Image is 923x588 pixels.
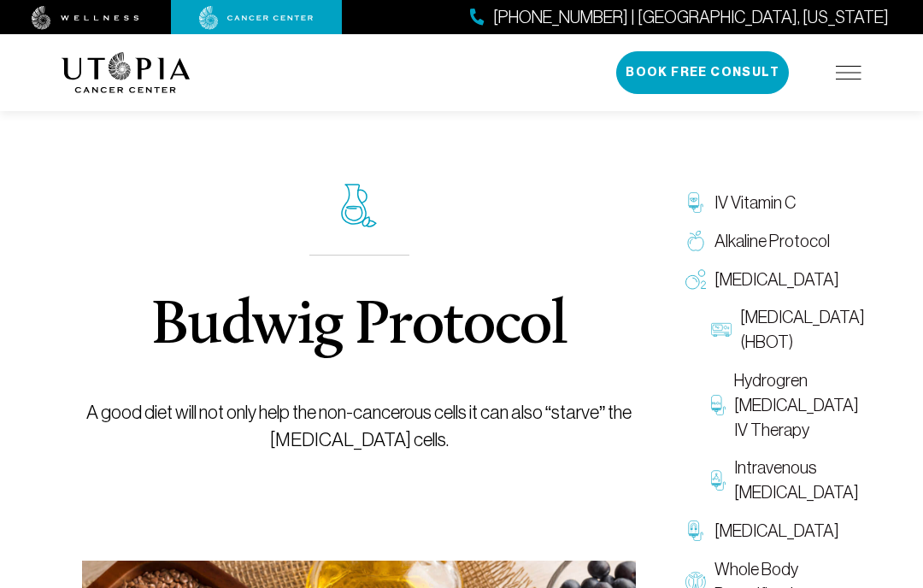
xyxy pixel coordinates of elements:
span: Intravenous [MEDICAL_DATA] [734,456,859,505]
img: IV Vitamin C [685,192,706,213]
img: wellness [32,6,139,30]
span: Alkaline Protocol [714,229,830,254]
span: [MEDICAL_DATA] [714,268,839,292]
a: [MEDICAL_DATA] [677,261,861,299]
a: Alkaline Protocol [677,222,861,261]
a: [MEDICAL_DATA] [677,512,861,550]
span: IV Vitamin C [714,191,796,215]
p: A good diet will not only help the non-cancerous cells it can also “starve” the [MEDICAL_DATA] ce... [82,399,636,454]
img: icon [341,184,377,227]
a: Intravenous [MEDICAL_DATA] [703,449,861,512]
span: [PHONE_NUMBER] | [GEOGRAPHIC_DATA], [US_STATE] [493,5,889,30]
button: Book Free Consult [616,51,789,94]
a: [PHONE_NUMBER] | [GEOGRAPHIC_DATA], [US_STATE] [470,5,889,30]
h1: Budwig Protocol [151,297,567,358]
img: Hyperbaric Oxygen Therapy (HBOT) [711,320,732,340]
span: Hydrogren [MEDICAL_DATA] IV Therapy [734,368,859,442]
img: Oxygen Therapy [685,269,706,290]
span: [MEDICAL_DATA] (HBOT) [740,305,865,355]
span: [MEDICAL_DATA] [714,519,839,544]
a: Hydrogren [MEDICAL_DATA] IV Therapy [703,362,861,449]
img: cancer center [199,6,314,30]
img: Hydrogren Peroxide IV Therapy [711,395,726,415]
a: IV Vitamin C [677,184,861,222]
img: Alkaline Protocol [685,231,706,251]
img: Chelation Therapy [685,520,706,541]
img: Intravenous Ozone Therapy [711,470,726,491]
img: icon-hamburger [836,66,861,79]
img: logo [62,52,191,93]
a: [MEDICAL_DATA] (HBOT) [703,298,861,362]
